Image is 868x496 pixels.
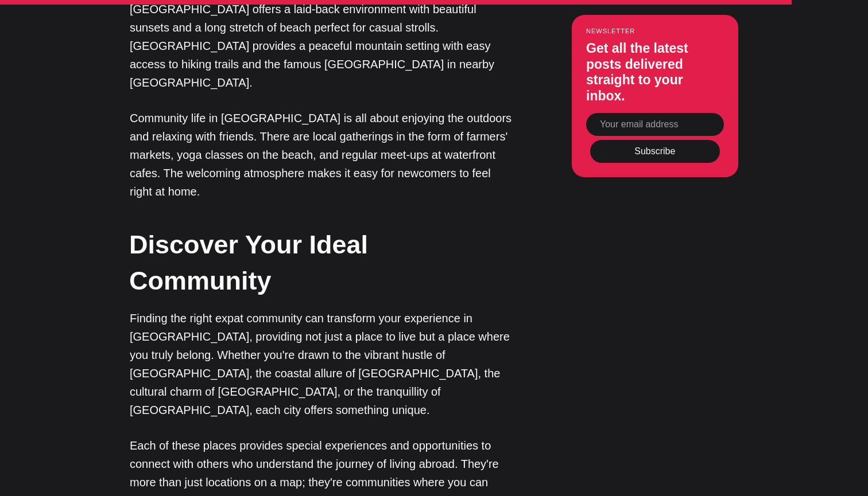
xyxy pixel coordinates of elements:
h3: Get all the latest posts delivered straight to your inbox. [586,41,724,104]
p: Community life in [GEOGRAPHIC_DATA] is all about enjoying the outdoors and relaxing with friends.... [130,109,514,201]
input: Your email address [586,113,724,136]
small: Newsletter [586,28,724,34]
p: Finding the right expat community can transform your experience in [GEOGRAPHIC_DATA], providing n... [130,309,514,419]
button: Subscribe [590,140,720,163]
strong: Discover Your Ideal Community [129,230,368,295]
